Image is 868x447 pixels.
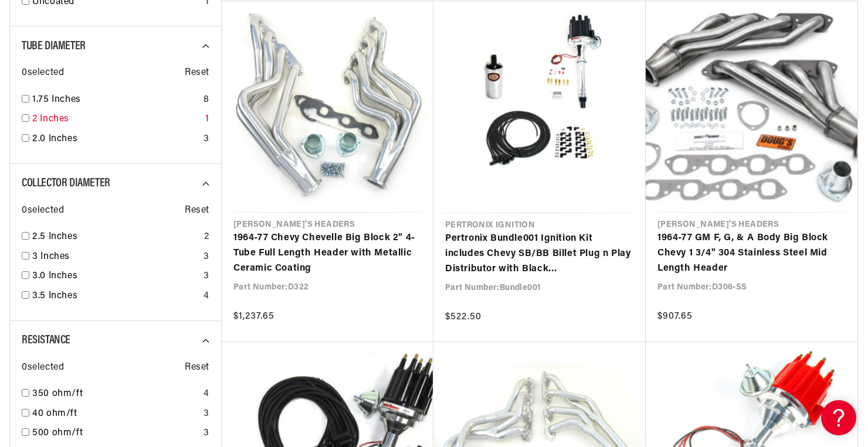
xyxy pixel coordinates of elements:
[204,269,209,284] div: 3
[204,93,209,108] div: 8
[32,407,199,422] a: 40 ohm/ft
[32,93,199,108] a: 1.75 Inches
[204,289,209,304] div: 4
[204,250,209,265] div: 3
[185,360,209,376] span: Reset
[185,66,209,81] span: Reset
[32,387,199,402] a: 350 ohm/ft
[185,203,209,219] span: Reset
[32,250,199,265] a: 3 Inches
[32,426,199,441] a: 500 ohm/ft
[204,407,209,422] div: 3
[204,387,209,402] div: 4
[205,112,209,127] div: 1
[204,230,209,245] div: 2
[22,178,110,189] span: Collector Diameter
[32,269,199,284] a: 3.0 Inches
[657,231,846,276] a: 1964-77 GM F, G, & A Body Big Block Chevy 1 3/4" 304 Stainless Steel Mid Length Header
[22,66,64,81] span: 0 selected
[32,289,199,304] a: 3.5 Inches
[22,335,70,346] span: Resistance
[32,132,199,147] a: 2.0 Inches
[204,426,209,441] div: 3
[32,230,199,245] a: 2.5 Inches
[22,203,64,219] span: 0 selected
[32,112,201,127] a: 2 Inches
[445,231,634,277] a: Pertronix Bundle001 Ignition Kit includes Chevy SB/BB Billet Plug n Play Distributor with Black [...
[233,231,422,276] a: 1964-77 Chevy Chevelle Big Block 2" 4-Tube Full Length Header with Metallic Ceramic Coating
[204,132,209,147] div: 3
[22,40,86,52] span: Tube Diameter
[22,360,64,376] span: 0 selected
